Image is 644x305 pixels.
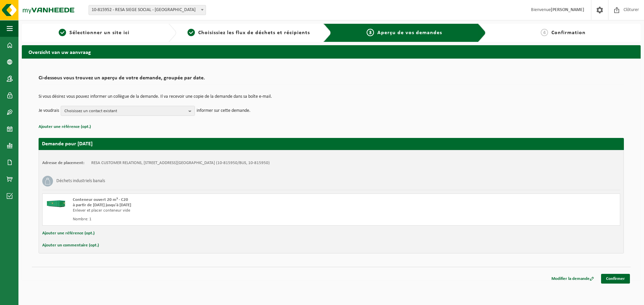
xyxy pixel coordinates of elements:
[73,203,131,207] strong: à partir de [DATE] jusqu'à [DATE]
[46,197,66,207] img: HK-XC-20-GN-00.png
[89,5,206,15] span: 10-815952 - RESA SIEGE SOCIAL - LIÈGE
[22,45,641,58] h2: Overzicht van uw aanvraag
[39,106,59,116] p: Je voudrais
[187,29,195,36] span: 2
[180,29,318,37] a: 2Choisissiez les flux de déchets et récipients
[377,30,442,35] span: Aperçu de vos demandes
[39,94,624,99] p: Si vous désirez vous pouvez informer un collègue de la demande. Il va recevoir une copie de la de...
[546,274,599,284] a: Modifier la demande
[91,160,270,166] td: RESA CUSTOMER RELATIONS, [STREET_ADDRESS][GEOGRAPHIC_DATA] (10-815950/BUS, 10-815950)
[59,29,66,36] span: 1
[551,30,586,35] span: Confirmation
[541,29,548,36] span: 4
[39,123,91,131] button: Ajouter une référence (opt.)
[89,5,206,15] span: 10-815952 - RESA SIEGE SOCIAL - LIÈGE
[73,198,128,202] span: Conteneur ouvert 20 m³ - C20
[198,30,310,35] span: Choisissiez les flux de déchets et récipients
[551,7,584,12] strong: [PERSON_NAME]
[56,176,105,186] h3: Déchets industriels banals
[73,208,358,213] div: Enlever et placer conteneur vide
[25,29,163,37] a: 1Sélectionner un site ici
[39,75,624,84] h2: Ci-dessous vous trouvez un aperçu de votre demande, groupée par date.
[601,274,630,284] a: Confirmer
[69,30,129,35] span: Sélectionner un site ici
[42,241,99,250] button: Ajouter un commentaire (opt.)
[367,29,374,36] span: 3
[64,106,186,116] span: Choisissez un contact existant
[197,106,251,116] p: informer sur cette demande.
[61,106,195,116] button: Choisissez un contact existant
[73,217,358,222] div: Nombre: 1
[42,161,85,165] strong: Adresse de placement:
[42,229,95,238] button: Ajouter une référence (opt.)
[42,141,93,147] strong: Demande pour [DATE]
